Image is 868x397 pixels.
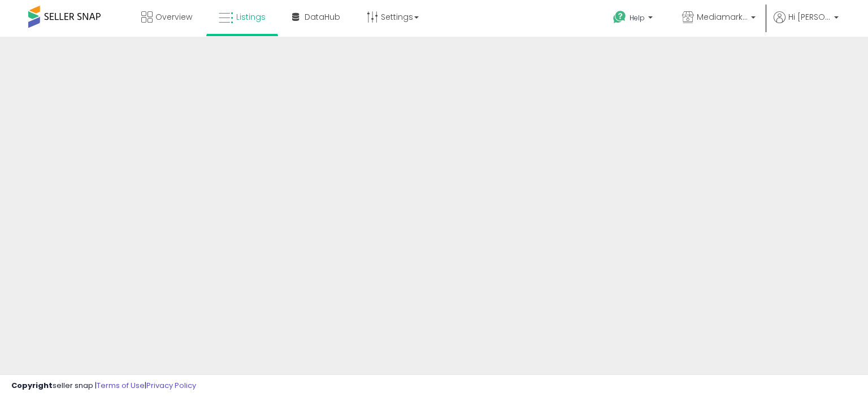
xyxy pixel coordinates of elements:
span: Mediamarkstore [697,11,748,23]
span: DataHub [305,11,340,23]
div: seller snap | | [11,381,196,391]
a: Hi [PERSON_NAME] [774,11,839,37]
a: Terms of Use [97,380,145,391]
a: Help [604,2,664,37]
span: Hi [PERSON_NAME] [788,11,831,23]
span: Help [630,13,645,23]
strong: Copyright [11,380,53,391]
span: Overview [155,11,192,23]
i: Get Help [613,10,627,24]
a: Privacy Policy [146,380,196,391]
span: Listings [236,11,266,23]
